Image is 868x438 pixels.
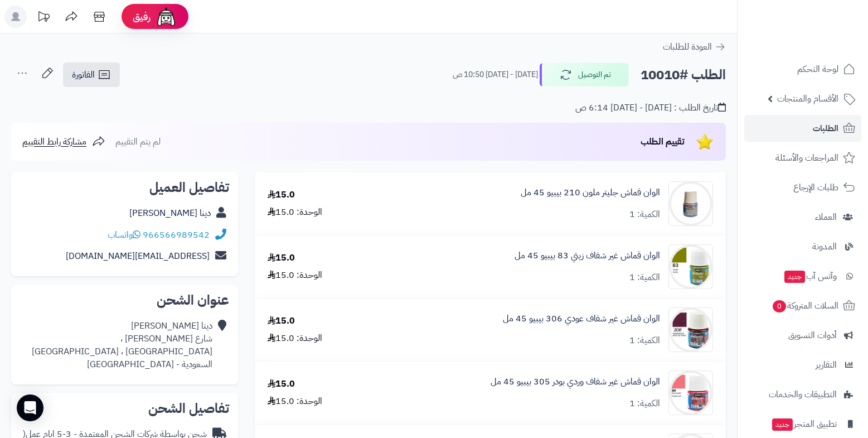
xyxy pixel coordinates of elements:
[115,135,161,148] span: لم يتم التقييم
[744,204,861,230] a: العملاء
[744,411,861,437] a: تطبيق المتجرجديد
[784,271,805,283] span: جديد
[669,244,712,289] img: a04387dc-3d15-4399-9fa5-32f221f02854-90x90.jpg
[783,268,837,284] span: وآتس آب
[744,352,861,378] a: التقارير
[503,312,660,325] a: الوان قماش غير شفاف عودي 306 بيبيو 45 مل
[771,416,837,432] span: تطبيق المتجر
[515,249,660,262] a: الوان قماش غير شفاف زيتي 83 بيبيو 45 مل
[793,180,838,195] span: طلبات الإرجاع
[20,293,229,307] h2: عنوان الشحن
[813,121,838,136] span: الطلبات
[268,395,322,408] div: الوحدة: 15.0
[744,263,861,290] a: وآتس آبجديد
[268,206,322,219] div: الوحدة: 15.0
[629,334,660,347] div: الكمية: 1
[777,91,838,107] span: الأقسام والمنتجات
[641,135,685,148] span: تقييم الطلب
[133,10,151,23] span: رفيق
[797,61,838,77] span: لوحة التحكم
[788,328,837,343] span: أدوات التسويق
[268,269,322,282] div: الوحدة: 15.0
[72,68,95,81] span: الفاتورة
[744,174,861,201] a: طلبات الإرجاع
[744,145,861,171] a: المراجعات والأسئلة
[540,63,629,86] button: تم التوصيل
[629,397,660,410] div: الكمية: 1
[129,206,211,220] a: دينا [PERSON_NAME]
[268,252,295,264] div: 15.0
[66,249,210,263] a: [EMAIL_ADDRESS][DOMAIN_NAME]
[453,69,538,80] small: [DATE] - [DATE] 10:50 ص
[108,228,140,242] a: واتساب
[769,387,837,402] span: التطبيقات والخدمات
[20,181,229,194] h2: تفاصيل العميل
[744,381,861,408] a: التطبيقات والخدمات
[30,6,57,31] a: تحديثات المنصة
[63,62,120,87] a: الفاتورة
[32,320,212,370] div: دينا [PERSON_NAME] شارع [PERSON_NAME] ، [GEOGRAPHIC_DATA] ، [GEOGRAPHIC_DATA] السعودية - [GEOGRAP...
[744,233,861,260] a: المدونة
[744,56,861,83] a: لوحة التحكم
[268,332,322,345] div: الوحدة: 15.0
[663,40,712,54] span: العودة للطلبات
[815,209,837,225] span: العملاء
[744,115,861,142] a: الطلبات
[143,228,210,242] a: 966566989542
[773,300,786,312] span: 0
[22,135,86,148] span: مشاركة رابط التقييم
[772,298,838,314] span: السلات المتروكة
[775,150,838,166] span: المراجعات والأسئلة
[575,102,726,114] div: تاريخ الطلب : [DATE] - [DATE] 6:14 ص
[17,394,43,421] div: Open Intercom Messenger
[669,307,712,352] img: 548830e6-7c07-4f7a-bcd2-424a57b24616-90x90.jpg
[268,189,295,201] div: 15.0
[155,6,177,28] img: ai-face.png
[744,322,861,349] a: أدوات التسويق
[669,370,712,415] img: pebeo-setacolor-suede-effect-45ml-305-powder-pink-51781-90x90.jpg
[521,186,660,199] a: الوان قماش جليتر ملون 210 بيبيو 45 مل
[22,135,105,148] a: مشاركة رابط التقييم
[629,208,660,221] div: الكمية: 1
[491,376,660,388] a: الوان قماش غير شفاف وردي بودر 305 بيبيو 45 مل
[812,239,837,254] span: المدونة
[20,402,229,415] h2: تفاصيل الشحن
[268,378,295,391] div: 15.0
[641,64,726,86] h2: الطلب #10010
[669,181,712,226] img: 99194cd2-ec88-40c7-aac8-5a5804757a49-90x90.jpg
[268,315,295,328] div: 15.0
[629,271,660,284] div: الكمية: 1
[744,292,861,319] a: السلات المتروكة0
[816,357,837,373] span: التقارير
[772,418,793,431] span: جديد
[663,40,726,54] a: العودة للطلبات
